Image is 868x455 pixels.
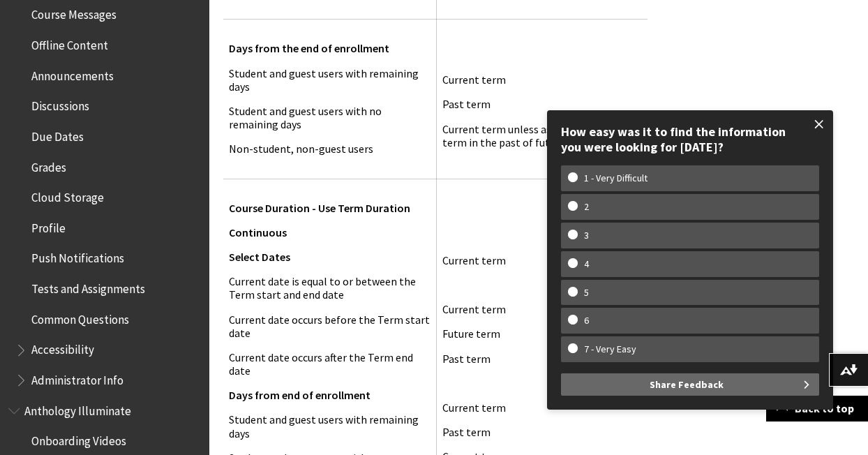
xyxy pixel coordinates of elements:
[31,277,145,296] span: Tests and Assignments
[24,399,131,418] span: Anthology Illuminate
[442,352,642,366] p: Past term
[229,413,431,440] p: Student and guest users with remaining days
[229,41,389,55] span: Days from the end of enrollment
[442,303,642,316] p: Current term
[31,33,108,52] span: Offline Content
[229,313,431,340] p: Current date occurs before the Term start date
[650,373,724,396] span: Share Feedback
[229,67,431,94] p: Student and guest users with remaining days
[561,373,819,396] button: Share Feedback
[442,327,642,341] p: Future term
[442,401,642,415] p: Current term
[229,105,431,131] p: Student and guest users with no remaining days
[568,343,652,355] w-span: 7 - Very Easy
[31,3,117,22] span: Course Messages
[229,250,290,264] span: Select Dates
[31,368,124,387] span: Administrator Info
[568,201,605,213] w-span: 2
[568,258,605,270] w-span: 4
[31,64,114,83] span: Announcements
[31,186,104,204] span: Cloud Storage
[31,125,84,144] span: Due Dates
[442,123,642,149] p: Current term unless associated with a term in the past of future
[31,338,94,357] span: Accessibility
[229,201,410,215] span: Course Duration - Use Term Duration
[31,247,124,266] span: Push Notifications
[31,430,126,449] span: Onboarding Videos
[31,308,129,327] span: Common Questions
[229,142,431,156] p: Non-student, non-guest users
[561,124,819,154] div: How easy was it to find the information you were looking for [DATE]?
[229,351,431,378] p: Current date occurs after the Term end date
[229,388,371,402] span: Days from end of enrollment
[31,216,66,235] span: Profile
[442,241,642,267] p: Current term
[442,73,642,87] p: Current term
[568,287,605,299] w-span: 5
[568,172,664,184] w-span: 1 - Very Difficult
[568,230,605,241] w-span: 3
[31,94,89,113] span: Discussions
[31,156,66,174] span: Grades
[229,275,431,301] p: Current date is equal to or between the Term start and end date
[442,426,642,439] p: Past term
[442,98,642,111] p: Past term
[229,225,287,239] span: Continuous
[568,315,605,327] w-span: 6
